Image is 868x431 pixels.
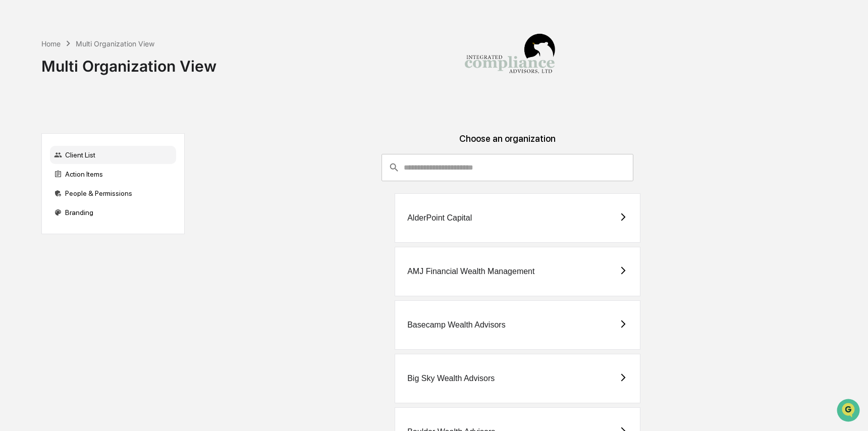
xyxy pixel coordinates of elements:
[71,171,122,179] a: Powered byPylon
[407,374,495,383] div: Big Sky Wealth Advisors
[193,133,823,154] div: Choose an organization
[407,267,534,276] div: AMJ Financial Wealth Management
[836,398,863,425] iframe: Open customer support
[34,77,166,87] div: Start new chat
[459,8,560,109] img: Integrated Compliance Advisors
[34,87,128,95] div: We're available if you need us!
[100,171,122,179] span: Pylon
[20,127,65,137] span: Preclearance
[50,203,176,222] div: Branding
[73,128,81,136] div: 🗄️
[6,142,68,160] a: 🔎Data Lookup
[407,320,505,330] div: Basecamp Wealth Advisors
[10,128,18,136] div: 🖐️
[10,147,18,155] div: 🔎
[10,77,28,95] img: 1746055101610-c473b297-6a78-478c-a979-82029cc54cd1
[20,146,64,156] span: Data Lookup
[50,184,176,202] div: People & Permissions
[50,146,176,164] div: Client List
[69,123,129,141] a: 🗄️Attestations
[10,21,184,37] p: How can we help?
[172,80,184,92] button: Start new chat
[83,127,125,137] span: Attestations
[41,49,216,75] div: Multi Organization View
[41,39,61,48] div: Home
[76,39,154,48] div: Multi Organization View
[407,213,472,223] div: AlderPoint Capital
[6,123,69,141] a: 🖐️Preclearance
[50,165,176,183] div: Action Items
[382,154,633,181] div: consultant-dashboard__filter-organizations-search-bar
